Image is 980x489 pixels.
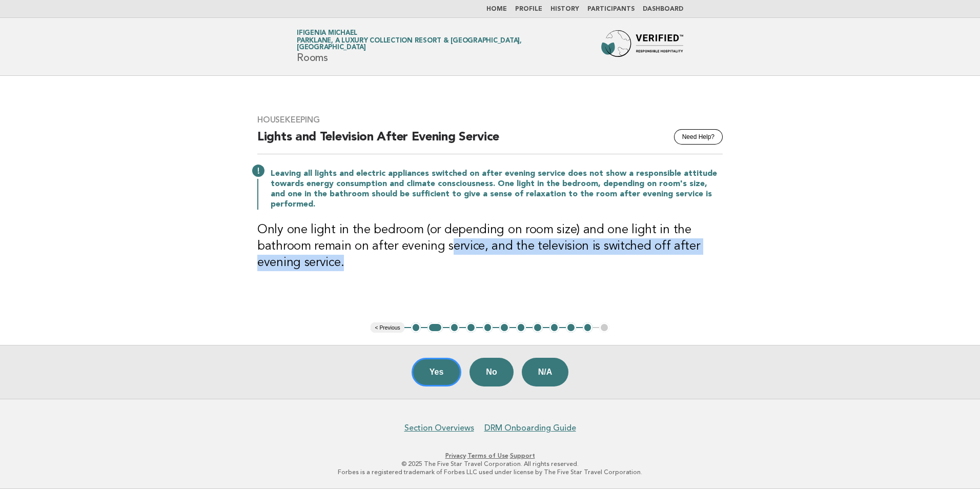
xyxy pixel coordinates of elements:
a: Ifigenia MichaelParklane, a Luxury Collection Resort & [GEOGRAPHIC_DATA], [GEOGRAPHIC_DATA] [297,30,585,51]
button: 4 [466,322,476,333]
h3: Only one light in the bedroom (or depending on room size) and one light in the bathroom remain on... [257,222,723,271]
button: 9 [549,322,560,333]
h2: Lights and Television After Evening Service [257,129,723,154]
a: Profile [515,6,542,12]
span: Parklane, a Luxury Collection Resort & [GEOGRAPHIC_DATA], [GEOGRAPHIC_DATA] [297,38,585,51]
a: Dashboard [643,6,683,12]
button: N/A [522,358,569,386]
h1: Rooms [297,30,585,63]
a: Participants [587,6,635,12]
button: No [469,358,513,386]
a: Section Overviews [404,423,474,433]
a: Terms of Use [467,452,508,459]
button: 2 [427,322,442,333]
a: Privacy [445,452,466,459]
button: Yes [412,358,462,386]
h3: Housekeeping [257,115,723,125]
button: 10 [566,322,576,333]
a: Home [486,6,507,12]
button: 7 [516,322,526,333]
p: Leaving all lights and electric appliances switched on after evening service does not show a resp... [271,169,723,210]
p: © 2025 The Five Star Travel Corporation. All rights reserved. [176,460,804,468]
a: DRM Onboarding Guide [484,423,576,433]
button: < Previous [371,322,404,333]
button: 11 [583,322,593,333]
a: History [550,6,579,12]
button: 8 [533,322,543,333]
button: 5 [483,322,493,333]
p: · · [176,452,804,460]
a: Support [510,452,535,459]
button: Need Help? [674,129,723,145]
button: 3 [450,322,460,333]
img: Forbes Travel Guide [601,30,683,63]
button: 1 [411,322,421,333]
p: Forbes is a registered trademark of Forbes LLC used under license by The Five Star Travel Corpora... [176,468,804,476]
button: 6 [499,322,509,333]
